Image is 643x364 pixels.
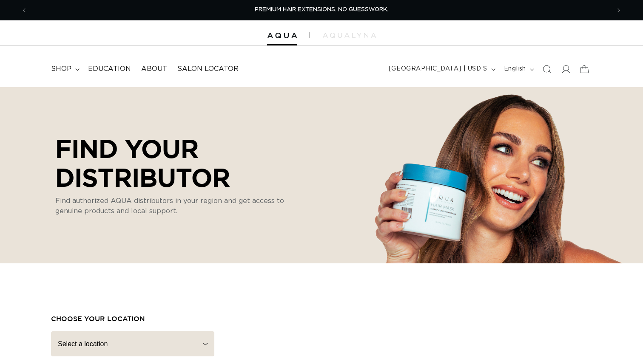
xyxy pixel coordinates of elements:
[172,59,244,79] a: Salon Locator
[46,59,83,79] summary: shop
[83,59,136,79] a: Education
[609,2,628,18] button: Next announcement
[323,33,376,38] img: aqualyna.com
[538,60,556,79] summary: Search
[384,61,499,77] button: [GEOGRAPHIC_DATA] | USD $
[55,134,289,192] p: FIND YOUR DISTRIBUTOR
[389,65,487,73] span: [GEOGRAPHIC_DATA] | USD $
[504,65,526,73] span: English
[136,59,172,79] a: About
[88,65,131,73] span: Education
[177,65,239,73] span: Salon Locator
[255,7,388,12] span: PREMIUM HAIR EXTENSIONS. NO GUESSWORK.
[51,314,592,323] h3: choose your location
[51,65,71,73] span: shop
[267,33,297,39] img: Aqua Hair Extensions
[55,196,289,216] p: Find authorized AQUA distributors in your region and get access to genuine products and local sup...
[141,65,167,73] span: About
[499,61,538,77] button: English
[15,2,34,18] button: Previous announcement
